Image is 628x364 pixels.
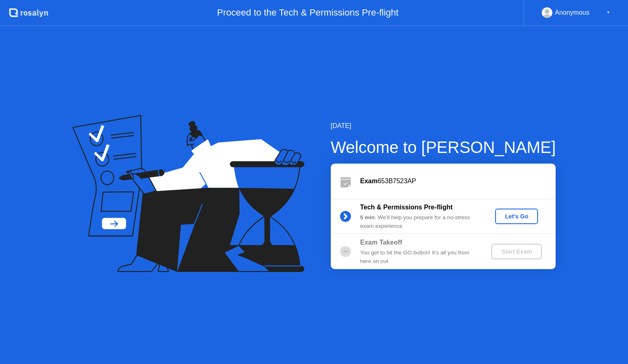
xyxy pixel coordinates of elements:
div: Anonymous [555,7,590,18]
button: Start Exam [491,244,542,259]
b: 5 min [360,214,375,220]
div: ▼ [606,7,610,18]
b: Exam Takeoff [360,239,402,246]
div: You get to hit the GO button! It’s all you from here on out [360,249,478,265]
div: 653B7523AP [360,176,556,186]
div: Welcome to [PERSON_NAME] [331,135,556,160]
div: Let's Go [498,213,535,220]
button: Let's Go [495,209,538,224]
div: [DATE] [331,121,556,131]
div: : We’ll help you prepare for a no-stress exam experience [360,213,478,230]
div: Start Exam [495,248,538,255]
b: Exam [360,178,378,184]
b: Tech & Permissions Pre-flight [360,204,453,211]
